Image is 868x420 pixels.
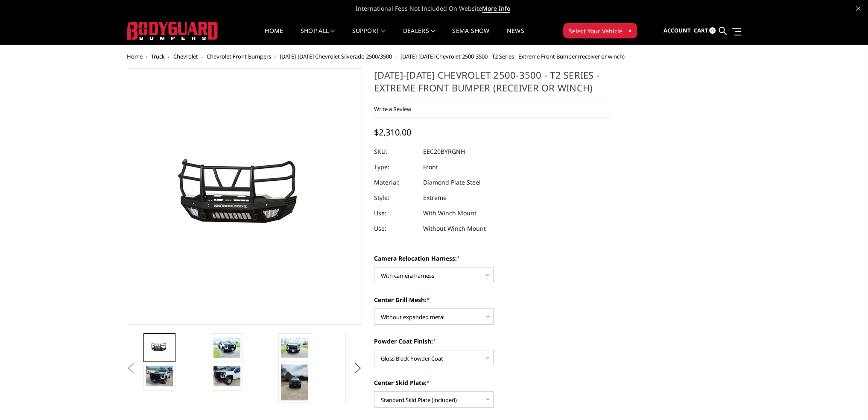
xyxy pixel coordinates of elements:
[173,53,198,60] a: Chevrolet
[693,26,708,34] span: Cart
[374,190,417,206] dt: Style:
[663,26,690,34] span: Account
[146,341,173,354] img: 2020-2023 Chevrolet 2500-3500 - T2 Series - Extreme Front Bumper (receiver or winch)
[374,68,610,100] h1: [DATE]-[DATE] Chevrolet 2500-3500 - T2 Series - Extreme Front Bumper (receiver or winch)
[506,28,524,44] a: News
[563,23,637,38] button: Select Your Vehicle
[351,362,364,375] button: Next
[374,126,411,138] span: $2,310.00
[207,53,271,60] a: Chevrolet Front Bumpers
[423,175,481,190] dd: Diamond Plate Steel
[374,295,610,304] label: Center Grill Mesh:
[127,22,219,40] img: BODYGUARD BUMPERS
[146,366,173,386] img: 2020-2023 Chevrolet 2500-3500 - T2 Series - Extreme Front Bumper (receiver or winch)
[213,338,240,358] img: 2020-2023 Chevrolet 2500-3500 - T2 Series - Extreme Front Bumper (receiver or winch)
[301,28,335,44] a: shop all
[423,221,486,236] dd: Without Winch Mount
[151,53,165,60] a: Truck
[374,337,610,346] label: Powder Coat Finish:
[374,175,417,190] dt: Material:
[374,221,417,236] dt: Use:
[693,19,716,42] a: Cart 0
[374,159,417,175] dt: Type:
[281,338,308,358] img: 2020-2023 Chevrolet 2500-3500 - T2 Series - Extreme Front Bumper (receiver or winch)
[374,378,610,387] label: Center Skid Plate:
[125,362,137,375] button: Previous
[482,4,510,13] a: More Info
[663,19,690,42] a: Account
[423,159,438,175] dd: Front
[374,206,417,221] dt: Use:
[374,105,411,113] a: Write a Review
[569,26,623,35] span: Select Your Vehicle
[127,53,143,60] a: Home
[280,53,392,60] a: [DATE]-[DATE] Chevrolet Silverado 2500/3500
[281,364,308,400] img: 2020-2023 Chevrolet 2500-3500 - T2 Series - Extreme Front Bumper (receiver or winch)
[403,28,435,44] a: Dealers
[265,28,283,44] a: Home
[400,53,625,60] span: [DATE]-[DATE] Chevrolet 2500-3500 - T2 Series - Extreme Front Bumper (receiver or winch)
[452,28,489,44] a: SEMA Show
[423,144,465,159] dd: EEC20BYRGNH
[423,206,476,221] dd: With Winch Mount
[709,27,716,34] span: 0
[352,28,386,44] a: Support
[825,379,868,420] iframe: Chat Widget
[374,254,610,263] label: Camera Relocation Harness:
[127,68,362,325] a: 2020-2023 Chevrolet 2500-3500 - T2 Series - Extreme Front Bumper (receiver or winch)
[213,366,240,386] img: 2020-2023 Chevrolet 2500-3500 - T2 Series - Extreme Front Bumper (receiver or winch)
[628,26,631,35] span: ▾
[374,144,417,159] dt: SKU:
[423,190,447,206] dd: Extreme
